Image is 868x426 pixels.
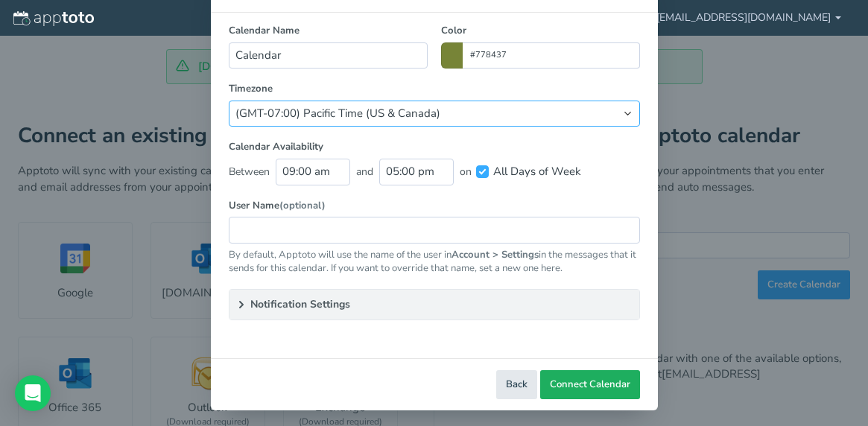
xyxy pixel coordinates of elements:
[460,165,472,179] span: on
[229,82,640,96] label: Timezone
[279,199,326,213] span: (optional)
[441,24,640,38] label: Color
[476,165,489,178] input: All Days of Week
[452,248,539,261] b: Account > Settings
[229,199,640,213] label: User Name
[229,24,428,38] label: Calendar Name
[229,140,640,154] label: Calendar Availability
[540,370,640,399] button: Connect Calendar
[476,164,581,179] label: All Days of Week
[229,165,270,179] span: Between
[550,378,630,392] span: Connect Calendar
[15,375,51,411] div: Open Intercom Messenger
[229,290,639,319] summary: Notification Settings
[496,370,537,399] button: Back
[229,248,640,276] p: By default, Apptoto will use the name of the user in in the messages that it sends for this calen...
[356,165,373,179] span: and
